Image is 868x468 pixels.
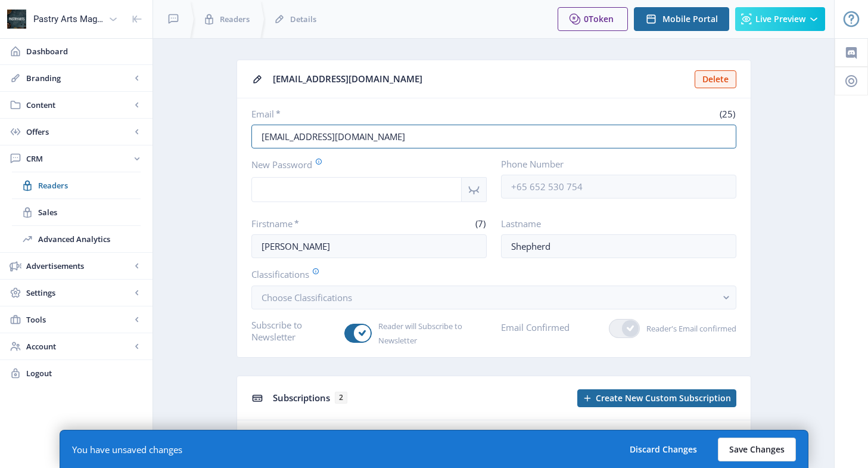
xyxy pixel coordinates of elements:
[251,125,736,148] input: Enter reader’s email
[251,218,365,230] label: Firstname
[262,292,352,303] span: Choose Classifications
[251,234,487,258] input: Enter reader’s firstname
[12,199,141,225] a: Sales
[251,158,477,171] label: New Password
[501,234,736,258] input: Enter reader’s lastname
[26,340,131,352] span: Account
[290,13,316,25] span: Details
[251,268,727,281] label: Classifications
[72,444,182,455] div: You have unsaved changes
[12,172,141,199] a: Readers
[26,260,131,272] span: Advertisements
[462,177,487,202] nb-icon: Show password
[477,425,504,439] span: Status
[251,108,489,120] label: Email
[501,175,736,199] input: +65 652 530 754
[335,392,347,404] span: 2
[553,425,597,439] span: Start Date
[7,10,26,29] img: properties.app_icon.png
[634,7,729,31] button: Mobile Portal
[695,70,736,88] button: Delete
[273,392,330,404] span: Subscriptions
[26,153,131,165] span: CRM
[577,389,736,407] button: Create New Custom Subscription
[38,206,141,218] span: Sales
[662,14,718,24] span: Mobile Portal
[26,99,131,111] span: Content
[589,13,614,24] span: Token
[251,286,736,309] button: Choose Classifications
[273,70,687,88] div: [EMAIL_ADDRESS][DOMAIN_NAME]
[501,319,570,336] label: Email Confirmed
[705,425,739,439] span: Actions
[640,321,736,336] span: Reader's Email confirmed
[26,126,131,138] span: Offers
[26,314,131,326] span: Tools
[474,218,487,230] span: (7)
[321,425,356,439] span: Order ID
[372,319,487,348] span: Reader will Subscribe to Newsletter
[26,72,131,84] span: Branding
[718,438,796,461] button: Save Changes
[244,425,273,439] span: Source
[501,158,727,170] label: Phone Number
[755,14,805,24] span: Live Preview
[558,7,628,31] button: 0Token
[596,393,731,403] span: Create New Custom Subscription
[220,13,250,25] span: Readers
[735,7,825,31] button: Live Preview
[12,226,141,252] a: Advanced Analytics
[629,425,666,439] span: End Date
[251,319,335,343] label: Subscribe to Newsletter
[26,45,143,57] span: Dashboard
[501,218,727,230] label: Lastname
[33,6,104,32] div: Pastry Arts Magazine
[26,287,131,299] span: Settings
[38,179,141,191] span: Readers
[718,108,736,120] span: (25)
[26,367,143,379] span: Logout
[38,233,141,245] span: Advanced Analytics
[570,389,736,407] a: New page
[618,438,708,461] button: Discard Changes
